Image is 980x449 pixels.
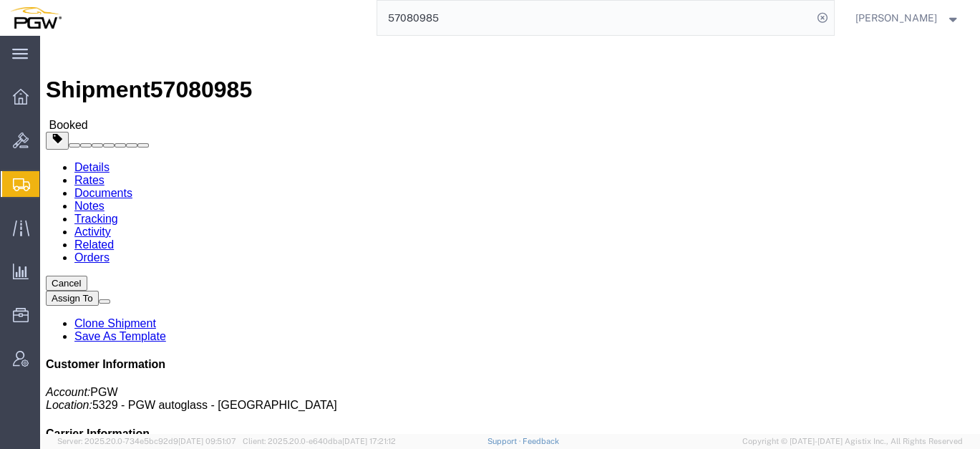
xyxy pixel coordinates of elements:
[57,437,236,445] span: Server: 2025.20.0-734e5bc92d9
[487,437,523,445] a: Support
[243,437,396,445] span: Client: 2025.20.0-e640dba
[855,9,961,26] button: [PERSON_NAME]
[523,437,559,445] a: Feedback
[10,7,62,29] img: logo
[742,435,963,448] span: Copyright © [DATE]-[DATE] Agistix Inc., All Rights Reserved
[178,437,236,445] span: [DATE] 09:51:07
[855,10,937,26] span: Jesse Dawson
[342,437,396,445] span: [DATE] 17:21:12
[377,1,812,35] input: Search for shipment number, reference number
[40,36,980,434] iframe: FS Legacy Container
